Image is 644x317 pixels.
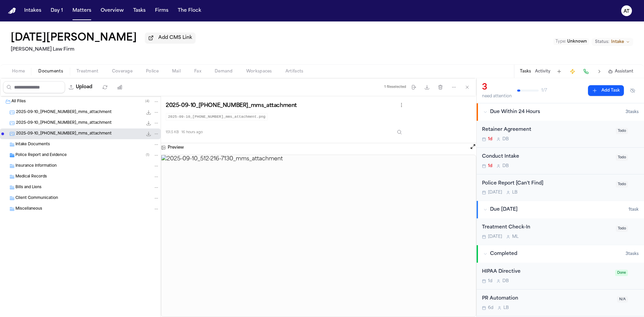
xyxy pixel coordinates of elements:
button: Add Task [554,67,564,76]
span: Todo [616,225,628,232]
span: Medical Records [15,174,47,180]
button: Edit matter name [11,32,137,44]
span: Intake [611,39,624,45]
span: Workspaces [246,69,272,74]
div: Treatment Check-In [482,224,612,231]
div: need attention [482,94,512,99]
div: Open task: PR Automation [477,289,644,316]
span: D B [502,137,509,142]
h3: Preview [168,145,184,150]
span: 3 task s [626,251,639,257]
div: Open task: Conduct Intake [477,148,644,174]
text: AT [624,9,630,14]
span: [DATE] [488,190,502,195]
span: Mail [172,69,181,74]
button: Download 2025-09-10_512-216-7130_mms_attachment [145,130,152,137]
span: Coverage [112,69,132,74]
span: N/A [617,296,628,303]
span: Unknown [567,40,587,44]
span: Police Report and Evidence [15,153,67,158]
div: Open task: Police Report [Can't Find] [477,174,644,201]
span: All Files [11,99,26,105]
span: Police [146,69,159,74]
span: Documents [38,69,63,74]
span: L B [512,190,518,195]
span: 1d [488,137,492,142]
span: Demand [215,69,233,74]
button: Hide completed tasks (⌘⇧H) [627,85,639,96]
button: Inspect [393,126,406,138]
img: Finch Logo [8,8,16,14]
button: Upload [65,81,96,93]
button: Day 1 [48,5,66,17]
span: Due [DATE] [490,206,518,213]
span: L B [503,305,509,311]
button: Add Task [588,85,624,96]
span: 3 task s [626,109,639,115]
button: Open preview [470,143,476,150]
span: Todo [616,128,628,134]
span: 2025-09-10_[PHONE_NUMBER]_mms_attachment [16,131,112,137]
button: Download 2025-09-10_512-216-7130_mms_attachment [145,109,152,116]
h3: 2025-09-10_[PHONE_NUMBER]_mms_attachment [166,102,297,109]
span: Treatment [76,69,99,74]
button: Overview [98,5,126,17]
button: Matters [70,5,94,17]
span: 6d [488,305,493,311]
button: Assistant [608,69,633,74]
h2: [PERSON_NAME] Law Firm [11,46,196,54]
span: Intake Documents [15,142,50,148]
div: Retainer Agreement [482,126,612,134]
button: Open preview [470,143,476,152]
span: 151.5 KB [166,130,179,135]
span: Client Communication [15,196,58,201]
button: Firms [152,5,171,17]
div: 3 [482,82,512,93]
span: Bills and Liens [15,185,42,191]
span: 2025-09-10_[PHONE_NUMBER]_mms_attachment [16,120,112,126]
span: 1d [488,278,492,284]
span: Fax [194,69,201,74]
button: Create Immediate Task [568,67,577,76]
h1: [DATE][PERSON_NAME] [11,32,137,44]
button: Completed3tasks [477,245,644,263]
span: Insurance Information [15,163,57,169]
span: D B [502,278,509,284]
div: Open task: HIPAA Directive [477,263,644,289]
button: Due [DATE]1task [477,201,644,218]
button: Intakes [21,5,44,17]
span: 16 hours ago [181,130,203,135]
input: Search files [3,81,65,93]
button: Change status from Intake [592,38,633,46]
span: Todo [616,154,628,161]
button: Tasks [130,5,148,17]
button: Add CMS Link [145,33,196,43]
span: D B [502,163,509,169]
span: 2025-09-10_[PHONE_NUMBER]_mms_attachment [16,110,112,115]
button: The Flock [175,5,204,17]
span: ( 1 ) [146,153,149,157]
code: 2025-09-10_[PHONE_NUMBER]_mms_attachment.png [166,113,268,121]
span: Completed [490,251,517,257]
span: Todo [616,181,628,188]
span: Assistant [615,69,633,74]
div: Open task: Treatment Check-In [477,218,644,245]
button: Due Within 24 Hours3tasks [477,103,644,121]
div: Conduct Intake [482,153,612,161]
span: Type : [555,40,566,44]
span: [DATE] [488,234,502,240]
span: Artifacts [285,69,304,74]
a: Home [8,8,16,14]
span: ( 4 ) [145,100,149,103]
div: PR Automation [482,295,613,303]
span: Add CMS Link [158,35,192,41]
button: Tasks [520,69,531,74]
span: 1d [488,163,492,169]
span: Miscellaneous [15,206,42,212]
button: Activity [535,69,550,74]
